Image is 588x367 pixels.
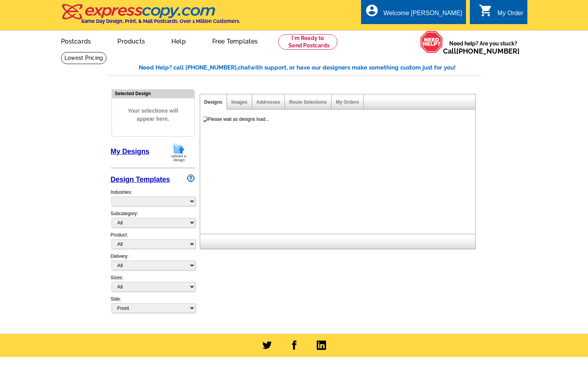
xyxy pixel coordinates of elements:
[479,3,493,17] i: shopping_cart
[497,10,523,21] div: My Order
[49,31,104,50] a: Postcards
[111,231,195,253] div: Product:
[159,31,198,50] a: Help
[200,31,270,50] a: Free Templates
[204,99,223,105] a: Designs
[479,9,523,18] a: shopping_cart My Order
[443,47,520,55] span: Call
[384,10,462,21] div: Welcome [PERSON_NAME]
[112,90,194,97] div: Selected Design
[139,63,481,72] div: Need Help? call [PHONE_NUMBER], with support, or have our designers make something custom just fo...
[111,176,170,183] a: Design Templates
[61,9,240,24] a: Same Day Design, Print, & Mail Postcards. Over 1 Million Customers.
[187,174,195,182] img: design-wizard-help-icon.png
[365,3,379,17] i: account_circle
[231,99,247,105] a: Images
[111,185,195,210] div: Industries:
[208,116,269,123] div: Please wait as designs load...
[169,143,189,162] img: upload-design
[111,210,195,231] div: Subcategory:
[111,296,195,314] div: Side:
[256,99,280,105] a: Addresses
[111,253,195,274] div: Delivery:
[118,99,188,131] span: Your selections will appear here.
[336,99,359,105] a: My Orders
[81,18,240,24] h4: Same Day Design, Print, & Mail Postcards. Over 1 Million Customers.
[456,47,520,55] a: [PHONE_NUMBER]
[289,99,327,105] a: Route Selections
[238,64,250,71] span: chat
[202,116,208,122] img: loading...
[111,274,195,296] div: Sizes:
[443,40,523,55] span: Need help? Are you stuck?
[111,148,150,155] a: My Designs
[105,31,157,50] a: Products
[420,31,443,53] img: help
